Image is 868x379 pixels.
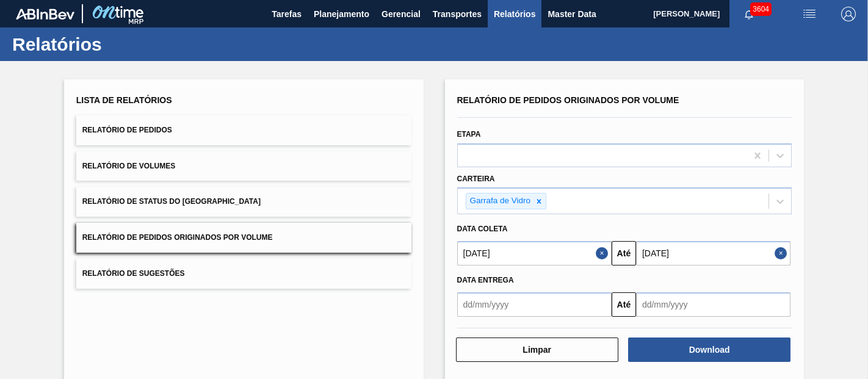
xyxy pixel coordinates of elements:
[457,130,481,139] label: Etapa
[82,197,261,206] span: Relatório de Status do [GEOGRAPHIC_DATA]
[76,223,411,253] button: Relatório de Pedidos Originados por Volume
[628,337,790,362] button: Download
[457,175,495,183] label: Carteira
[466,193,533,209] div: Garrafa de Vidro
[76,187,411,217] button: Relatório de Status do [GEOGRAPHIC_DATA]
[272,7,302,21] span: Tarefas
[82,126,172,134] span: Relatório de Pedidos
[494,7,535,21] span: Relatórios
[750,2,772,16] span: 3604
[76,151,411,181] button: Relatório de Volumes
[382,7,421,21] span: Gerencial
[612,241,636,265] button: Até
[457,241,612,265] input: dd/mm/yyyy
[612,292,636,317] button: Até
[457,225,508,233] span: Data coleta
[82,233,273,242] span: Relatório de Pedidos Originados por Volume
[12,37,229,51] h1: Relatórios
[314,7,369,21] span: Planejamento
[548,7,596,21] span: Master Data
[76,259,411,289] button: Relatório de Sugestões
[82,162,175,170] span: Relatório de Volumes
[76,95,172,105] span: Lista de Relatórios
[636,292,790,317] input: dd/mm/yyyy
[76,115,411,145] button: Relatório de Pedidos
[596,241,612,265] button: Close
[16,9,74,20] img: TNhmsLtSVTkK8tSr43FrP2fwEKptu5GPRR3wAAAABJRU5ErkJggg==
[841,7,856,21] img: Logout
[775,241,790,265] button: Close
[802,7,817,21] img: userActions
[82,269,185,278] span: Relatório de Sugestões
[457,292,612,317] input: dd/mm/yyyy
[636,241,790,265] input: dd/mm/yyyy
[433,7,482,21] span: Transportes
[456,337,618,362] button: Limpar
[457,95,679,105] span: Relatório de Pedidos Originados por Volume
[457,276,514,284] span: Data Entrega
[729,5,769,23] button: Notificações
